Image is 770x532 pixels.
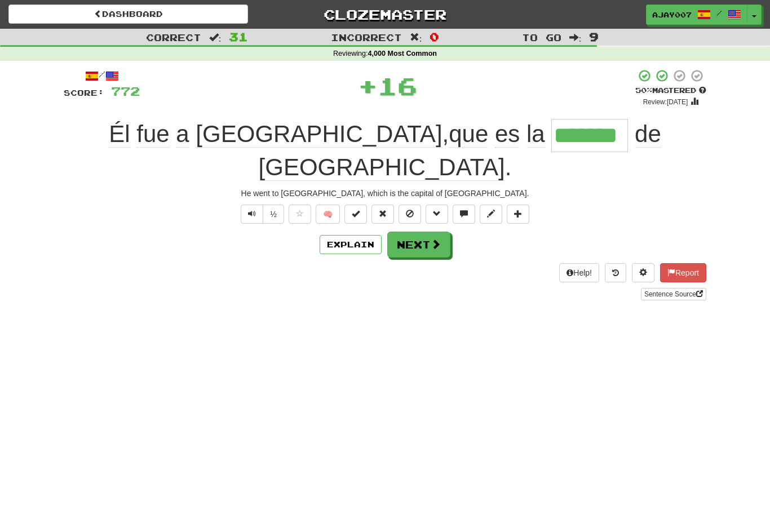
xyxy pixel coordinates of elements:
[453,205,475,224] button: Discuss sentence (alt+u)
[410,33,422,42] span: :
[176,121,189,148] span: a
[263,205,284,224] button: ½
[426,205,448,224] button: Grammar (alt+g)
[522,32,561,43] span: To go
[387,232,450,258] button: Next
[635,121,661,148] span: de
[643,98,688,106] small: Review: [DATE]
[480,205,502,224] button: Edit sentence (alt+d)
[331,32,402,43] span: Incorrect
[146,32,201,43] span: Correct
[265,5,505,24] a: Clozemaster
[378,72,417,100] span: 16
[64,88,104,97] span: Score:
[589,30,599,43] span: 9
[526,121,545,148] span: la
[109,121,130,148] span: Él
[316,205,340,224] button: 🧠
[371,205,394,224] button: Reset to 0% Mastered (alt+r)
[64,69,140,83] div: /
[109,121,551,147] span: ,
[641,288,706,300] a: Sentence Source
[136,121,169,148] span: fue
[368,50,437,57] strong: 4,000 Most Common
[320,235,382,254] button: Explain
[399,205,421,224] button: Ignore sentence (alt+i)
[196,121,442,148] span: [GEOGRAPHIC_DATA]
[660,263,706,282] button: Report
[430,30,439,43] span: 0
[635,86,652,95] span: 50 %
[507,205,529,224] button: Add to collection (alt+a)
[495,121,520,148] span: es
[259,121,661,181] span: .
[241,205,263,224] button: Play sentence audio (ctl+space)
[259,154,505,181] span: [GEOGRAPHIC_DATA]
[652,10,692,20] span: ajay007
[569,33,582,42] span: :
[64,188,706,199] div: He went to [GEOGRAPHIC_DATA], which is the capital of [GEOGRAPHIC_DATA].
[646,5,747,25] a: ajay007 /
[559,263,599,282] button: Help!
[111,84,140,98] span: 772
[716,9,722,17] span: /
[344,205,367,224] button: Set this sentence to 100% Mastered (alt+m)
[449,121,488,148] span: que
[289,205,311,224] button: Favorite sentence (alt+f)
[635,86,706,96] div: Mastered
[229,30,248,43] span: 31
[8,5,248,24] a: Dashboard
[238,205,284,224] div: Text-to-speech controls
[358,69,378,103] span: +
[605,263,626,282] button: Round history (alt+y)
[209,33,222,42] span: :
